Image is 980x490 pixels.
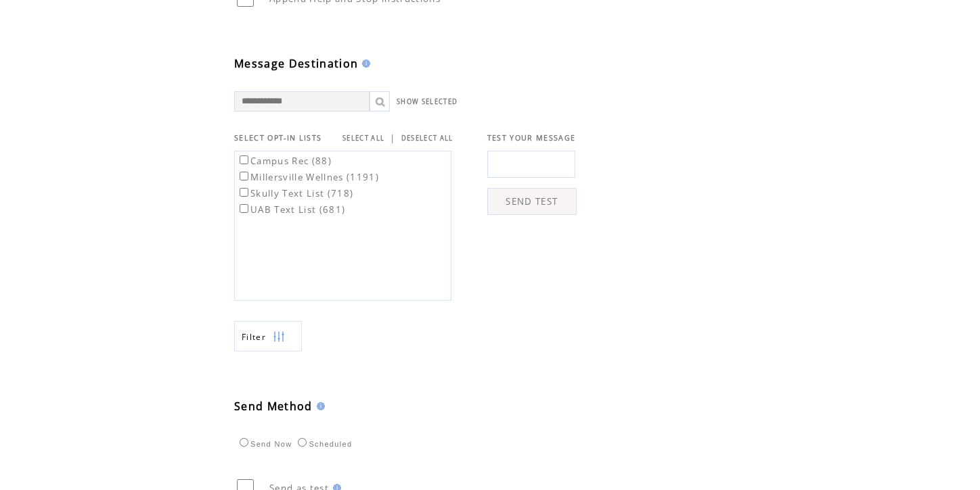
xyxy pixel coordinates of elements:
[240,188,248,197] input: Skully Text List (718)
[487,188,577,215] a: SEND TEST
[342,134,384,143] a: SELECT ALL
[237,155,332,167] label: Campus Rec (88)
[234,321,302,351] a: Filter
[390,132,395,144] span: |
[237,187,353,199] label: Skully Text List (718)
[487,133,576,143] span: TEST YOUR MESSAGE
[240,204,248,213] input: UAB Text List (681)
[242,331,266,343] span: Show filters
[273,322,285,352] img: filters.png
[298,438,307,447] input: Scheduled
[240,438,248,447] input: Send Now
[234,399,313,414] span: Send Method
[234,133,321,143] span: SELECT OPT-IN LISTS
[240,172,248,180] input: Millersville Wellnes (1191)
[401,134,453,143] a: DESELECT ALL
[240,155,248,164] input: Campus Rec (88)
[237,171,379,183] label: Millersville Wellnes (1191)
[397,97,458,106] a: SHOW SELECTED
[237,203,345,216] label: UAB Text List (681)
[313,402,325,410] img: help.gif
[358,59,370,68] img: help.gif
[236,440,292,448] label: Send Now
[234,56,358,71] span: Message Destination
[294,440,352,448] label: Scheduled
